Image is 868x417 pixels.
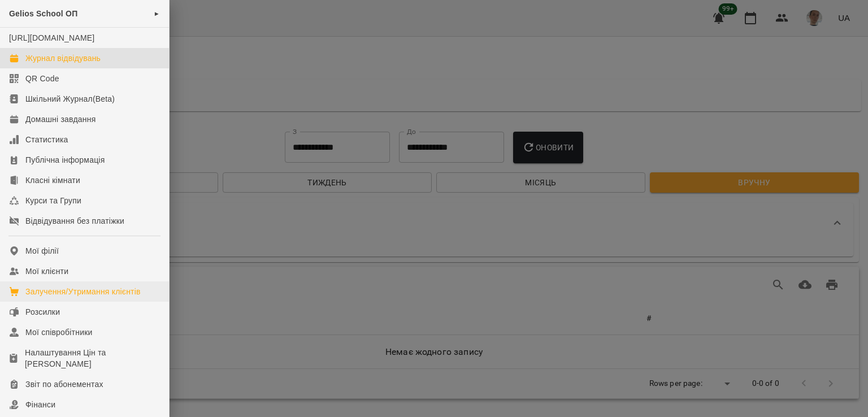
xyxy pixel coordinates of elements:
div: Налаштування Цін та [PERSON_NAME] [25,347,160,370]
div: Публічна інформація [25,154,105,166]
div: Мої клієнти [25,266,68,277]
div: Статистика [25,134,68,145]
span: ► [154,9,160,18]
div: Розсилки [25,306,60,318]
div: Шкільний Журнал(Beta) [25,93,115,105]
div: Курси та Групи [25,195,81,206]
div: Домашні завдання [25,114,96,125]
div: Класні кімнати [25,175,80,186]
span: Gelios School ОП [9,9,77,18]
div: Відвідування без платіжки [25,215,124,227]
div: Журнал відвідувань [25,53,101,64]
div: Мої співробітники [25,327,93,338]
a: [URL][DOMAIN_NAME] [9,33,94,42]
div: Звіт по абонементах [25,379,103,390]
div: Мої філії [25,245,59,257]
div: Фінанси [25,399,55,410]
div: QR Code [25,73,59,84]
div: Залучення/Утримання клієнтів [25,286,141,297]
